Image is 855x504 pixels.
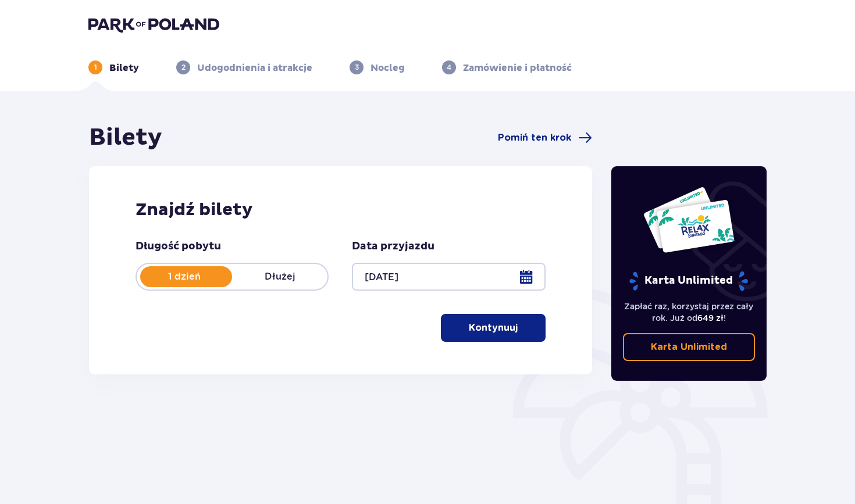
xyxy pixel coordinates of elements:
a: Karta Unlimited [623,333,756,361]
p: Data przyjazdu [352,240,434,253]
p: Bilety [109,62,139,74]
p: 4 [447,62,451,73]
p: Zamówienie i płatność [463,62,572,74]
a: Pomiń ten krok [498,131,592,145]
div: 1Bilety [88,60,139,74]
p: 3 [355,62,359,73]
span: Pomiń ten krok [498,131,571,144]
p: 1 [94,62,97,73]
div: 4Zamówienie i płatność [442,60,572,74]
p: Zapłać raz, korzystaj przez cały rok. Już od ! [623,301,756,324]
div: 3Nocleg [350,60,405,74]
h1: Bilety [89,123,162,152]
p: 2 [181,62,186,73]
span: 649 zł [697,313,724,323]
p: Udogodnienia i atrakcje [197,62,312,74]
p: 1 dzień [137,270,232,283]
h2: Znajdź bilety [136,199,546,221]
p: Nocleg [370,62,405,74]
p: Długość pobytu [136,240,221,253]
p: Kontynuuj [469,321,518,334]
p: Karta Unlimited [651,341,727,353]
img: Dwie karty całoroczne do Suntago z napisem 'UNLIMITED RELAX', na białym tle z tropikalnymi liśćmi... [643,186,735,253]
p: Dłużej [232,270,327,283]
img: Park of Poland logo [88,16,219,33]
button: Kontynuuj [441,314,546,342]
div: 2Udogodnienia i atrakcje [176,60,312,74]
p: Karta Unlimited [628,271,749,291]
